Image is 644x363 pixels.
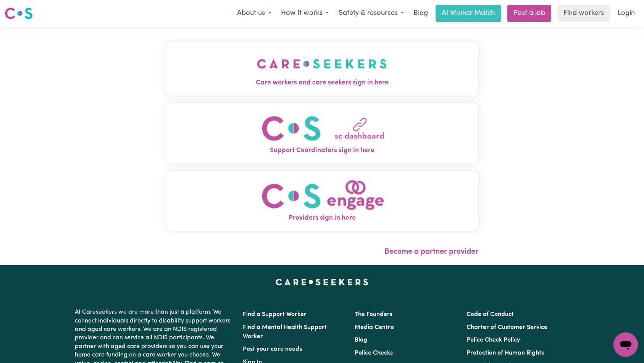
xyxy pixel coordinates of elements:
[355,324,394,331] a: Media Centre
[384,248,478,256] a: Become a partner provider
[243,324,327,340] a: Find a Mental Health Support Worker
[409,5,433,22] a: Blog
[276,279,368,285] a: Careseekers home page
[5,5,33,22] a: Careseekers logo
[243,346,302,352] a: Post your care needs
[466,337,520,343] a: Police Check Policy
[334,5,409,21] button: Safety & resources
[557,5,610,22] a: Find workers
[436,5,501,22] a: AI Worker Match
[232,5,276,21] button: About us
[166,213,479,223] span: Providers sign in here
[613,332,638,357] iframe: Button to launch messaging window
[466,324,547,331] a: Charter of Customer Service
[166,146,479,156] span: Support Coordinators sign in here
[166,42,479,96] button: Care workers and care seekers sign in here
[355,337,367,343] a: Blog
[5,6,33,20] img: Careseekers logo
[613,5,639,22] a: Login
[243,311,307,318] a: Find a Support Worker
[466,311,514,318] a: Code of Conduct
[355,350,393,356] a: Police Checks
[166,78,479,88] span: Care workers and care seekers sign in here
[355,311,392,318] a: The Founders
[466,350,544,356] a: Protection of Human Rights
[166,171,479,231] button: Providers sign in here
[166,103,479,163] button: Support Coordinators sign in here
[507,5,551,22] a: Post a job
[276,5,334,21] button: How it works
